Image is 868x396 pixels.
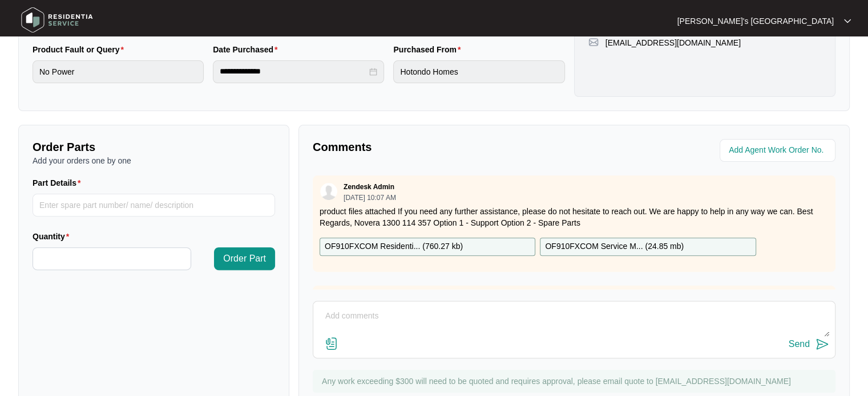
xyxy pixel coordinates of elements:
[789,337,829,352] button: Send
[33,194,275,217] input: Part Details
[33,60,204,83] input: Product Fault or Query
[344,182,394,191] p: Zendesk Admin
[17,3,97,37] img: residentia service logo
[33,248,191,270] input: Quantity
[213,44,282,55] label: Date Purchased
[677,15,834,27] p: [PERSON_NAME]'s [GEOGRAPHIC_DATA]
[33,177,86,189] label: Part Details
[220,66,367,77] input: Date Purchased
[605,37,741,48] p: [EMAIL_ADDRESS][DOMAIN_NAME]
[313,139,566,155] p: Comments
[33,231,74,242] label: Quantity
[325,337,338,350] img: file-attachment-doc.svg
[33,155,275,166] p: Add your orders one by one
[322,375,830,387] p: Any work exceeding $300 will need to be quoted and requires approval, please email quote to [EMAI...
[844,18,851,24] img: dropdown arrow
[545,240,684,253] p: OF910FXCOM Service M... ( 24.85 mb )
[320,206,829,228] p: product files attached If you need any further assistance, please do not hesitate to reach out. W...
[325,240,463,253] p: OF910FXCOM Residenti... ( 760.27 kb )
[223,252,266,266] span: Order Part
[33,44,128,55] label: Product Fault or Query
[33,139,275,155] p: Order Parts
[393,60,564,83] input: Purchased From
[789,339,810,349] div: Send
[393,44,465,55] label: Purchased From
[729,144,829,157] input: Add Agent Work Order No.
[344,194,396,201] p: [DATE] 10:07 AM
[815,337,829,351] img: send-icon.svg
[214,247,275,270] button: Order Part
[320,183,337,200] img: user.svg
[588,37,599,47] img: map-pin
